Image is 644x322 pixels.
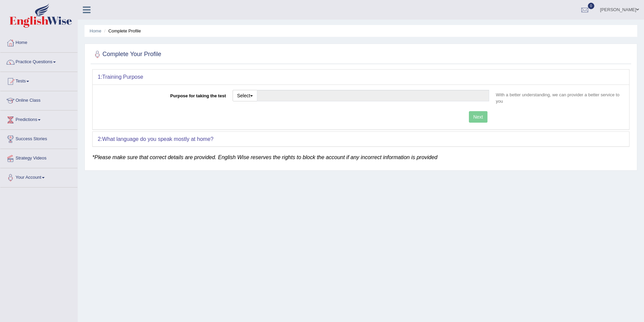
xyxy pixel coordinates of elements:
div: 2: [93,132,629,147]
a: Your Account [0,168,77,185]
h2: Complete Your Profile [92,49,161,59]
a: Home [0,33,77,50]
b: What language do you speak mostly at home? [102,136,213,142]
li: Complete Profile [102,28,141,34]
button: Select [233,90,257,101]
div: 1: [93,70,629,84]
a: Success Stories [0,130,77,147]
a: Home [90,28,101,33]
a: Practice Questions [0,53,77,70]
p: With a better understanding, we can provider a better service to you [493,92,624,104]
a: Tests [0,72,77,89]
span: 0 [588,3,595,9]
label: Purpose for taking the test [98,90,229,99]
a: Predictions [0,110,77,127]
b: Training Purpose [102,74,143,80]
em: *Please make sure that correct details are provided. English Wise reserves the rights to block th... [92,154,437,160]
a: Strategy Videos [0,149,77,166]
a: Online Class [0,91,77,108]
